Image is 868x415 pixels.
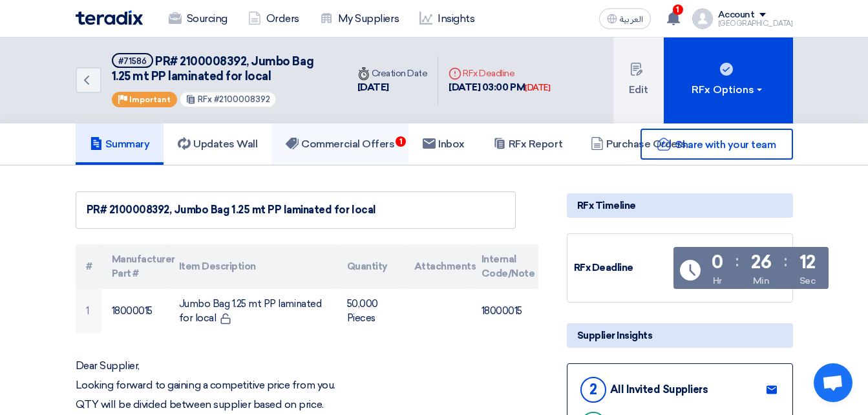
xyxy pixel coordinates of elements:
h5: Inbox [423,138,465,151]
div: 12 [799,253,816,271]
div: Creation Date [357,67,428,80]
div: PR# 2100008392, Jumbo Bag 1.25 mt PP laminated for local [87,202,505,218]
div: RFx Deadline [574,261,671,275]
a: Purchase Orders [577,123,701,165]
div: Supplier Insights [567,323,793,348]
a: Sourcing [158,5,238,33]
a: Inbox [408,123,479,165]
th: # [76,244,101,289]
div: Sec [799,274,816,288]
div: RFx Deadline [449,67,550,80]
a: Insights [409,5,485,33]
a: RFx Report [479,123,577,165]
span: العربية [620,15,643,24]
div: Min [753,274,770,288]
td: 50,000 Pieces [337,289,404,334]
img: profile_test.png [692,8,713,29]
h5: PR# 2100008392, Jumbo Bag 1.25 mt PP laminated for local [112,53,332,85]
h5: Commercial Offers [286,138,394,151]
a: Commercial Offers1 [271,123,408,165]
p: Dear Supplier, [76,359,516,372]
div: [DATE] [525,81,550,94]
div: : [784,250,787,273]
div: Open chat [814,363,852,402]
div: [GEOGRAPHIC_DATA] [718,20,793,27]
button: العربية [599,8,651,29]
span: 1 [396,136,406,147]
span: 1 [673,5,683,15]
span: Share with your team [675,138,776,151]
div: 2 [580,377,606,403]
img: Teradix logo [76,10,143,25]
td: Jumbo Bag 1.25 mt PP laminated for local [169,289,337,334]
h5: Summary [90,138,150,151]
div: 26 [751,253,771,271]
span: #2100008392 [214,94,270,104]
div: : [736,250,739,273]
div: Account [718,10,755,21]
div: [DATE] 03:00 PM [449,80,550,95]
button: RFx Options [664,37,793,123]
span: RFx [198,94,212,104]
div: [DATE] [357,80,428,95]
a: My Suppliers [310,5,409,33]
td: 18000015 [471,289,538,334]
a: Updates Wall [164,123,271,165]
th: Internal Code/Note [471,244,538,289]
p: Looking forward to gaining a competitive price from you. [76,379,516,392]
th: Quantity [337,244,404,289]
th: Manufacturer Part # [101,244,169,289]
div: RFx Options [692,82,765,98]
div: All Invited Suppliers [610,383,708,396]
div: Hr [713,274,722,288]
span: PR# 2100008392, Jumbo Bag 1.25 mt PP laminated for local [112,54,314,83]
span: Important [129,95,171,104]
div: RFx Timeline [567,193,793,218]
a: Orders [238,5,310,33]
th: Item Description [169,244,337,289]
p: QTY will be divided between supplier based on price. [76,398,516,411]
th: Attachments [404,244,471,289]
div: #71586 [118,57,147,65]
td: 1 [76,289,101,334]
button: Edit [613,37,664,123]
a: Summary [76,123,164,165]
div: 0 [712,253,723,271]
td: 18000015 [101,289,169,334]
h5: Updates Wall [178,138,257,151]
h5: RFx Report [493,138,562,151]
